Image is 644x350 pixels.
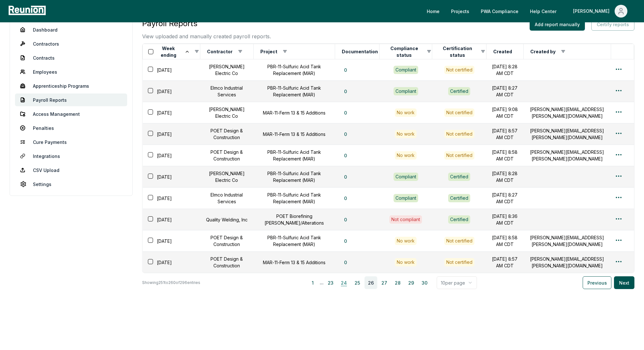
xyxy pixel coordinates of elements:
td: POET Biorefining [PERSON_NAME]/Alterations [253,209,335,230]
button: Certified [448,87,470,95]
button: Not certified [444,258,474,266]
td: PBR-11-Sulfuric Acid Tank Replacement (MAR) [253,81,335,102]
button: 0 [339,149,352,162]
button: 26 [364,276,377,289]
td: Quality Welding, Inc [200,209,253,230]
button: 23 [324,276,337,289]
button: Documentation [341,45,379,58]
a: CSV Upload [15,164,127,176]
td: Elmco Industrial Services [200,188,253,209]
td: [PERSON_NAME] Electric Co [200,166,253,188]
button: Created by [529,45,557,58]
td: [PERSON_NAME][EMAIL_ADDRESS][PERSON_NAME][DOMAIN_NAME] [523,230,611,252]
td: [DATE] 8:28 AM CDT [487,166,524,188]
button: Compliance status [385,45,423,58]
p: View uploaded and manually created payroll reports. [142,33,271,40]
button: Not certified [444,130,474,138]
td: POET Design & Construction [200,123,253,145]
button: 28 [391,276,404,289]
td: [DATE] 8:28 AM CDT [487,59,524,81]
a: Payroll Reports [15,93,127,106]
button: Not certified [444,237,474,245]
button: 27 [378,276,391,289]
a: Settings [15,178,127,190]
div: [DATE] [147,130,200,139]
td: POET Design & Construction [200,230,253,252]
td: [PERSON_NAME][EMAIL_ADDRESS][PERSON_NAME][DOMAIN_NAME] [523,123,611,145]
td: PBR-11-Sulfuric Acid Tank Replacement (MAR) [253,188,335,209]
div: [DATE] [147,172,200,182]
button: 30 [418,276,431,289]
div: [DATE] [147,151,200,160]
div: [DATE] [147,236,200,246]
button: 0 [339,256,352,269]
button: Next [614,276,634,289]
div: Compliant [394,194,418,202]
td: POET Design & Construction [200,252,253,273]
div: No work [395,258,417,266]
a: Dashboard [15,23,127,36]
div: [PERSON_NAME] [573,5,612,18]
td: Elmco Industrial Services [200,81,253,102]
td: PBR-11-Sulfuric Acid Tank Replacement (MAR) [253,145,335,166]
button: Certified [448,215,470,224]
button: 0 [339,85,352,98]
nav: Main [422,5,638,18]
div: No work [395,130,417,138]
div: [DATE] [147,65,200,75]
a: Contractors [15,37,127,50]
button: 0 [339,235,352,247]
button: Certification status [438,45,477,58]
td: [DATE] 8:58 AM CDT [487,230,524,252]
a: Contracts [15,51,127,64]
td: [PERSON_NAME][EMAIL_ADDRESS][PERSON_NAME][DOMAIN_NAME] [523,252,611,273]
div: [DATE] [147,87,200,96]
td: PBR-11-Sulfuric Acid Tank Replacement (MAR) [253,59,335,81]
td: [DATE] 8:36 AM CDT [487,209,524,230]
td: [DATE] 8:27 AM CDT [487,81,524,102]
div: Compliant [394,173,418,181]
div: Compliant [394,87,418,95]
button: 0 [339,128,352,140]
a: Access Management [15,108,127,120]
button: Project [259,45,279,58]
td: [PERSON_NAME] Electric Co [200,102,253,123]
button: Not certified [444,108,474,117]
a: Projects [446,5,474,18]
div: No work [395,151,417,160]
button: 0 [339,63,352,76]
td: [DATE] 8:57 AM CDT [487,252,524,273]
button: 0 [339,106,352,119]
td: PBR-11-Sulfuric Acid Tank Replacement (MAR) [253,166,335,188]
button: Certified [448,173,470,181]
button: Previous [583,276,611,289]
div: Certified [448,194,470,202]
td: [DATE] 8:57 AM CDT [487,123,524,145]
button: 29 [405,276,418,289]
div: [DATE] [147,108,200,117]
button: 0 [339,192,352,205]
div: Not compliant [389,215,422,224]
a: PWA Compliance [476,5,524,18]
td: [PERSON_NAME] Electric Co [200,59,253,81]
td: [DATE] 8:58 AM CDT [487,145,524,166]
div: Compliant [394,66,418,74]
button: Not certified [444,151,474,160]
button: [PERSON_NAME] [568,5,632,18]
button: Add report manually [530,18,585,31]
a: Employees [15,65,127,78]
td: [PERSON_NAME][EMAIL_ADDRESS][PERSON_NAME][DOMAIN_NAME] [523,145,611,166]
a: Home [422,5,445,18]
a: Cure Payments [15,136,127,148]
button: 1 [306,276,319,289]
span: ... [320,279,324,287]
div: No work [395,237,417,245]
a: Apprenticeship Programs [15,79,127,92]
h3: Payroll Reports [142,18,271,29]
